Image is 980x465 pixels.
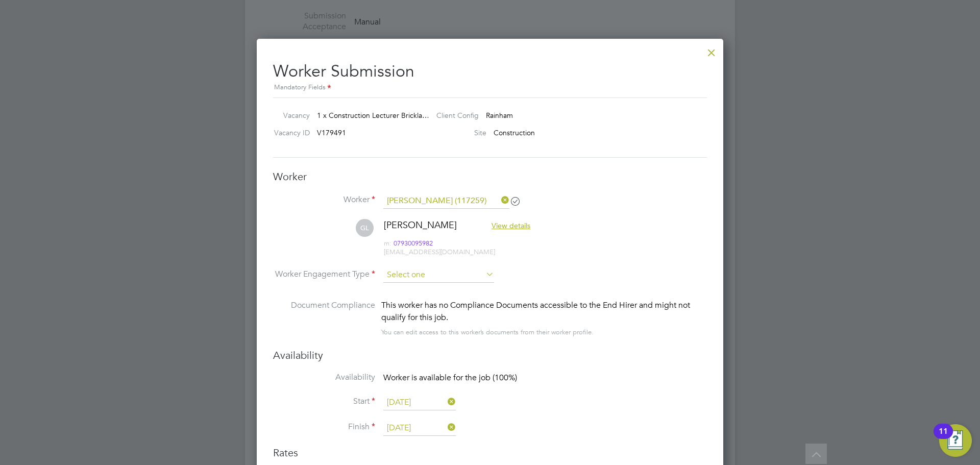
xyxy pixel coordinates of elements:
input: Search for... [383,193,509,209]
span: V179491 [317,128,346,137]
label: Vacancy [269,111,310,120]
h3: Availability [273,349,707,362]
input: Select one [383,421,456,436]
span: Worker is available for the job (100%) [383,373,517,383]
span: m: [384,239,391,248]
label: Client Config [428,111,479,120]
h3: Worker [273,170,707,183]
div: You can edit access to this worker’s documents from their worker profile. [381,326,594,338]
label: Site [428,128,486,137]
label: Vacancy ID [269,128,310,137]
input: Select one [383,395,456,410]
span: GL [356,219,374,237]
label: Availability [273,372,375,383]
span: Rainham [486,111,513,120]
h3: Rates [273,446,707,459]
label: Worker [273,194,375,205]
input: Select one [383,267,494,283]
span: 1 x Construction Lecturer Brickla… [317,111,429,120]
label: Worker Engagement Type [273,269,375,280]
label: Finish [273,422,375,432]
span: [EMAIL_ADDRESS][DOMAIN_NAME] [384,248,495,256]
h2: Worker Submission [273,53,707,93]
span: 07930095982 [394,239,433,248]
label: Document Compliance [273,299,375,336]
div: Mandatory Fields [273,82,707,93]
div: This worker has no Compliance Documents accessible to the End Hirer and might not qualify for thi... [381,299,707,324]
span: Construction [494,128,535,137]
button: Open Resource Center, 11 new notifications [939,424,972,457]
span: View details [492,221,530,230]
span: [PERSON_NAME] [384,219,457,231]
div: 11 [939,431,948,445]
label: Start [273,396,375,407]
